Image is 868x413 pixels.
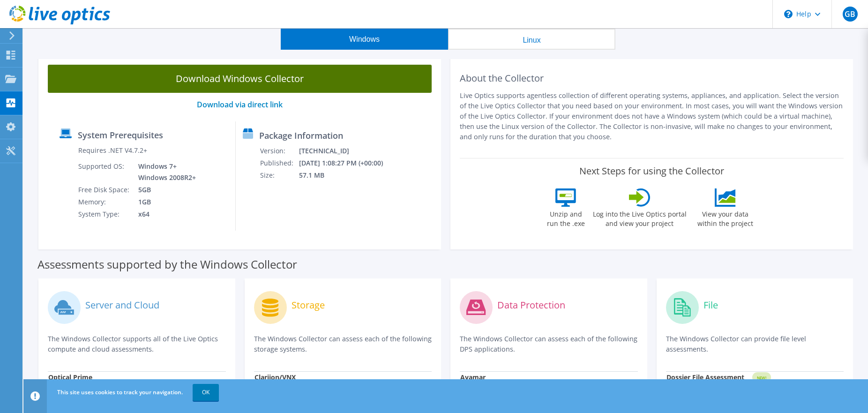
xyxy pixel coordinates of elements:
td: [DATE] 1:08:27 PM (+00:00) [299,157,396,169]
label: Log into the Live Optics portal and view your project [592,207,687,228]
td: Memory: [78,196,131,208]
label: Next Steps for using the Collector [579,165,724,177]
label: Unzip and run the .exe [545,207,588,228]
label: System Prerequisites [78,130,163,140]
td: Published: [260,157,299,169]
p: The Windows Collector can provide file level assessments. [666,334,844,354]
td: Windows 7+ Windows 2008R2+ [131,160,198,184]
td: Supported OS: [78,160,131,184]
a: Download via direct link [197,99,283,110]
p: Live Optics supports agentless collection of different operating systems, appliances, and applica... [460,90,844,142]
strong: Dossier File Assessment [666,373,744,382]
tspan: NEW! [756,375,766,380]
td: Size: [260,169,299,181]
label: Requires .NET V4.7.2+ [78,146,147,155]
button: Linux [448,29,615,50]
strong: Avamar [460,373,486,382]
h2: About the Collector [460,73,844,84]
label: Assessments supported by the Windows Collector [37,260,297,269]
span: This site uses cookies to track your navigation. [57,388,183,396]
a: OK [193,384,219,401]
strong: Clariion/VNX [254,373,296,382]
strong: Optical Prime [48,373,92,382]
label: Data Protection [497,300,565,310]
button: Windows [281,29,448,50]
td: 57.1 MB [299,169,396,181]
p: The Windows Collector can assess each of the following DPS applications. [460,334,638,354]
p: The Windows Collector supports all of the Live Optics compute and cloud assessments. [48,334,226,354]
label: Server and Cloud [85,300,159,310]
td: [TECHNICAL_ID] [299,145,396,157]
label: Package Information [259,131,343,140]
td: 1GB [131,196,198,208]
svg: \n [784,10,793,18]
p: The Windows Collector can assess each of the following storage systems. [254,334,432,354]
label: File [703,300,718,310]
td: Free Disk Space: [78,184,131,196]
td: Version: [260,145,299,157]
td: System Type: [78,208,131,220]
td: 5GB [131,184,198,196]
td: x64 [131,208,198,220]
label: View your data within the project [692,207,759,228]
a: Download Windows Collector [48,65,432,93]
label: Storage [292,300,325,310]
span: GB [843,7,858,22]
